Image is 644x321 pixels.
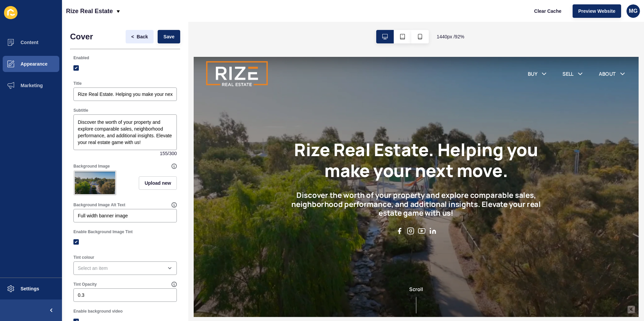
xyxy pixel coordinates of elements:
[137,33,148,40] span: Back
[528,4,567,18] button: Clear Cache
[73,108,88,113] label: Subtitle
[73,164,110,169] label: Background Image
[578,8,615,14] span: Preview Website
[402,14,414,23] a: SELL
[442,14,460,23] a: ABOUT
[70,32,93,41] h1: Cover
[160,150,167,157] span: 155
[158,30,180,43] button: Save
[131,33,134,40] span: <
[169,150,177,157] span: 300
[73,255,94,260] label: Tint colour
[168,150,169,157] span: /
[102,90,383,135] h1: Rize Real Estate. Helping you make your next move.
[74,115,176,149] textarea: Discover the worth of your property and explore comparable sales, neighborhood performance, and a...
[73,202,125,208] label: Background Image Alt Text
[13,3,81,34] img: Company logo
[73,261,177,275] div: open menu
[73,229,133,235] label: Enable Background Image Tint
[73,55,89,61] label: Enabled
[364,14,375,23] a: BUY
[163,33,174,40] span: Save
[139,176,177,190] button: Upload new
[534,8,561,14] span: Clear Cache
[73,282,97,287] label: Tint Opacity
[3,249,482,280] div: Scroll
[75,172,115,194] img: 42acfb0aa3bb2e723b9127c1480c0e4b.jpg
[629,8,638,14] span: MG
[573,4,621,18] button: Preview Website
[144,180,171,186] span: Upload new
[102,146,383,175] h2: Discover the worth of your property and explore comparable sales, neighborhood performance, and a...
[126,30,154,43] button: <Back
[437,33,464,40] span: 1440 px / 92 %
[73,309,123,314] label: Enable background video
[66,3,113,20] p: Rize Real Estate
[73,81,82,86] label: Title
